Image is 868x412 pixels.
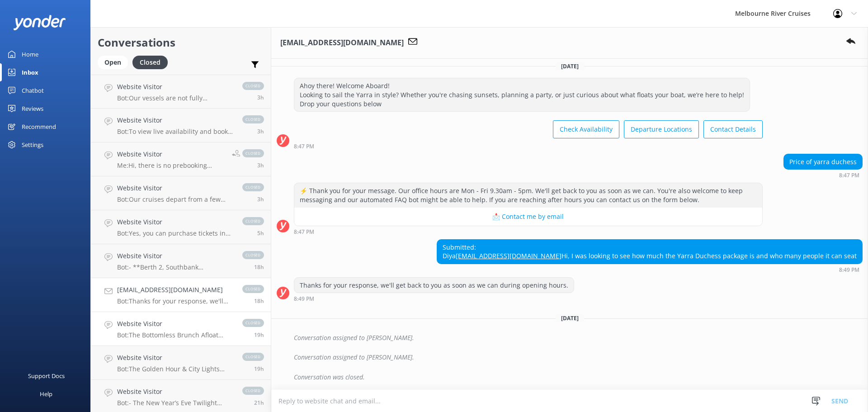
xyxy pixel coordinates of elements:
a: Website VisitorBot:To view live availability and book your Melbourne River Cruise experience, ple... [91,109,271,142]
p: Bot: - The New Year’s Eve Twilight Cruise is family-friendly, with prices for children aged [DEMO... [117,399,233,407]
h4: Website Visitor [117,217,233,227]
div: 08:47pm 19-Aug-2025 (UTC +10:00) Australia/Sydney [294,143,763,149]
span: closed [242,251,264,259]
p: Me: Hi, there is no prebooking without payment. Only booking with payment is available [117,161,225,170]
div: Inbox [22,63,38,81]
span: 08:52pm 19-Aug-2025 (UTC +10:00) Australia/Sydney [254,263,264,271]
p: Bot: To view live availability and book your Melbourne River Cruise experience, please visit [URL... [117,128,233,136]
p: Bot: - **Berth 2, Southbank Promenade**: Various cruises such as the Ports & Docklands Cruise, Pa... [117,263,233,271]
div: ⚡ Thank you for your message. Our office hours are Mon - Fri 9.30am - 5pm. We'll get back to you ... [294,183,762,207]
span: 05:44pm 19-Aug-2025 (UTC +10:00) Australia/Sydney [254,399,264,407]
div: Settings [22,136,43,154]
h4: Website Visitor [117,319,233,329]
div: Home [22,45,38,63]
a: Closed [132,57,172,67]
div: Conversation was closed. [294,369,863,385]
a: Website VisitorBot:Our cruises depart from a few different locations along [GEOGRAPHIC_DATA] and ... [91,176,271,210]
div: Reviews [22,99,43,118]
h4: Website Visitor [117,183,233,193]
h2: Conversations [98,34,264,51]
span: 08:49pm 19-Aug-2025 (UTC +10:00) Australia/Sydney [254,297,264,305]
h4: Website Visitor [117,149,225,159]
button: Contact Details [703,120,763,138]
div: Recommend [22,118,56,136]
span: 09:25am 20-Aug-2025 (UTC +10:00) Australia/Sydney [257,229,264,237]
span: closed [242,353,264,361]
div: 2025-08-20T01:56:56.677 [277,369,863,385]
div: 08:49pm 19-Aug-2025 (UTC +10:00) Australia/Sydney [294,295,574,302]
div: Conversation assigned to [PERSON_NAME]. [294,330,863,346]
a: [EMAIL_ADDRESS][DOMAIN_NAME] [456,251,561,260]
a: Website VisitorBot:- **Berth 2, Southbank Promenade**: Various cruises such as the Ports & Dockla... [91,244,271,278]
p: Bot: Our cruises depart from a few different locations along [GEOGRAPHIC_DATA] and Federation [GE... [117,195,233,204]
div: Closed [132,56,168,69]
a: Website VisitorBot:Yes, you can purchase tickets in person at [GEOGRAPHIC_DATA] (Berth 2) and Fed... [91,210,271,244]
p: Bot: Yes, you can purchase tickets in person at [GEOGRAPHIC_DATA] (Berth 2) and Federation Wharf ... [117,229,233,237]
a: [EMAIL_ADDRESS][DOMAIN_NAME]Bot:Thanks for your response, we'll get back to you as soon as we can... [91,278,271,312]
span: 07:35pm 19-Aug-2025 (UTC +10:00) Australia/Sydney [254,365,264,373]
a: Open [98,57,132,67]
span: closed [242,319,264,327]
span: closed [242,115,264,123]
a: Website VisitorMe:Hi, there is no prebooking without payment. Only booking with payment is availa... [91,142,271,176]
span: [DATE] [556,62,584,70]
h3: [EMAIL_ADDRESS][DOMAIN_NAME] [280,37,404,49]
h4: Website Visitor [117,353,233,363]
strong: 8:49 PM [839,267,859,273]
h4: Website Visitor [117,82,233,92]
div: 2025-08-20T00:51:10.356 [277,350,863,365]
p: Bot: The Golden Hour & City Lights Cruise is a 1.5-hour evening journey along the Yarra River, sh... [117,365,233,373]
div: Open [98,56,128,69]
p: Bot: The Bottomless Brunch Afloat Brunch Cruise menu features fresh local produce and seafood wit... [117,331,233,339]
button: Check Availability [553,120,619,138]
span: 11:37am 20-Aug-2025 (UTC +10:00) Australia/Sydney [257,161,264,169]
div: Submitted: Diya Hi, I was looking to see how much the Yarra Duchess package is and who many peopl... [437,240,862,264]
button: Departure Locations [624,120,699,138]
p: Bot: Our vessels are not fully wheelchair accessible, but we can accommodate foldable wheelchairs... [117,94,233,102]
a: Website VisitorBot:The Golden Hour & City Lights Cruise is a 1.5-hour evening journey along the Y... [91,346,271,380]
strong: 8:49 PM [294,296,314,302]
h4: Website Visitor [117,387,233,397]
div: Ahoy there! Welcome Aboard! Looking to sail the Yarra in style? Whether you're chasing sunsets, p... [294,78,750,111]
span: 12:00pm 20-Aug-2025 (UTC +10:00) Australia/Sydney [257,94,264,101]
span: closed [242,149,264,157]
div: Support Docs [28,367,65,385]
span: 07:56pm 19-Aug-2025 (UTC +10:00) Australia/Sydney [254,331,264,339]
div: 08:47pm 19-Aug-2025 (UTC +10:00) Australia/Sydney [783,172,863,178]
span: closed [242,217,264,225]
span: 11:28am 20-Aug-2025 (UTC +10:00) Australia/Sydney [257,195,264,203]
a: Website VisitorBot:The Bottomless Brunch Afloat Brunch Cruise menu features fresh local produce a... [91,312,271,346]
div: 08:47pm 19-Aug-2025 (UTC +10:00) Australia/Sydney [294,228,763,235]
span: closed [242,82,264,90]
strong: 8:47 PM [294,229,314,235]
strong: 8:47 PM [839,173,859,178]
h4: Website Visitor [117,115,233,125]
div: Price of yarra duchess [784,154,862,170]
div: Thanks for your response, we'll get back to you as soon as we can during opening hours. [294,278,574,293]
a: Website VisitorBot:Our vessels are not fully wheelchair accessible, but we can accommodate foldab... [91,75,271,109]
span: closed [242,183,264,191]
span: [DATE] [556,314,584,322]
div: 2025-08-19T23:19:21.971 [277,330,863,346]
img: yonder-white-logo.png [14,15,66,30]
span: closed [242,387,264,395]
button: 📩 Contact me by email [294,208,762,226]
strong: 8:47 PM [294,144,314,149]
span: closed [242,285,264,293]
span: 11:59am 20-Aug-2025 (UTC +10:00) Australia/Sydney [257,128,264,135]
div: Help [40,385,52,403]
h4: Website Visitor [117,251,233,261]
div: 08:49pm 19-Aug-2025 (UTC +10:00) Australia/Sydney [437,266,863,273]
div: Conversation assigned to [PERSON_NAME]. [294,350,863,365]
div: Chatbot [22,81,44,99]
h4: [EMAIL_ADDRESS][DOMAIN_NAME] [117,285,233,295]
p: Bot: Thanks for your response, we'll get back to you as soon as we can during opening hours. [117,297,233,305]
